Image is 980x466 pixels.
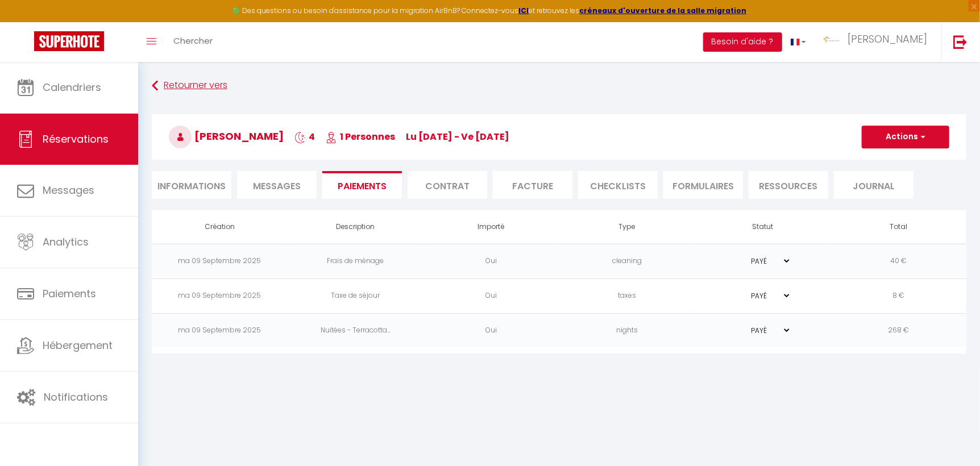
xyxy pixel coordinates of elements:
[152,76,966,96] a: Retourner vers
[406,130,509,143] span: lu [DATE] - ve [DATE]
[834,171,913,199] li: Journal
[173,35,213,47] span: Chercher
[703,32,782,52] button: Besoin d'aide ?
[169,129,284,143] span: [PERSON_NAME]
[43,183,94,197] span: Messages
[322,171,402,199] li: Paiements
[695,210,830,244] th: Statut
[932,415,971,457] iframe: Chat
[862,126,949,148] button: Actions
[423,278,559,313] td: Oui
[830,313,966,348] td: 268 €
[34,31,104,51] img: Super Booking
[423,313,559,348] td: Oui
[43,338,113,352] span: Hébergement
[408,171,487,199] li: Contrat
[815,22,941,62] a: ... [PERSON_NAME]
[294,130,315,143] span: 4
[559,244,695,278] td: cleaning
[288,278,423,313] td: Taxe de séjour
[43,235,89,249] span: Analytics
[823,35,840,44] img: ...
[848,32,927,46] span: [PERSON_NAME]
[580,6,747,15] a: créneaux d'ouverture de la salle migration
[152,171,231,199] li: Informations
[559,278,695,313] td: taxes
[43,286,96,301] span: Paiements
[749,171,828,199] li: Ressources
[663,171,743,199] li: FORMULAIRES
[830,244,966,278] td: 40 €
[953,35,967,49] img: logout
[288,244,423,278] td: Frais de ménage
[578,171,658,199] li: CHECKLISTS
[152,244,288,278] td: ma 09 Septembre 2025
[830,278,966,313] td: 8 €
[44,390,108,404] span: Notifications
[519,6,529,15] a: ICI
[559,313,695,348] td: nights
[288,313,423,348] td: Nuitées - Terracotta...
[493,171,572,199] li: Facture
[326,130,395,143] span: 1 Personnes
[43,80,101,94] span: Calendriers
[152,313,288,348] td: ma 09 Septembre 2025
[288,210,423,244] th: Description
[152,278,288,313] td: ma 09 Septembre 2025
[423,210,559,244] th: Importé
[9,5,43,39] button: Ouvrir le widget de chat LiveChat
[559,210,695,244] th: Type
[43,132,109,146] span: Réservations
[152,210,288,244] th: Création
[830,210,966,244] th: Total
[165,22,221,62] a: Chercher
[253,180,301,193] span: Messages
[423,244,559,278] td: Oui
